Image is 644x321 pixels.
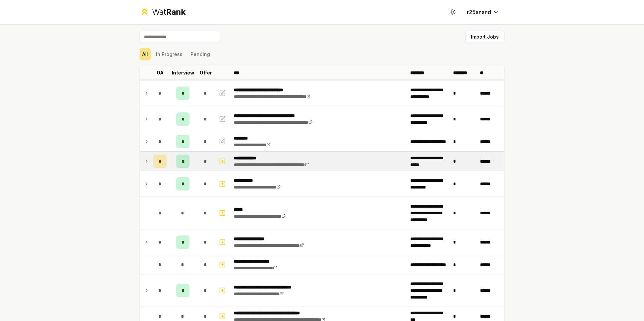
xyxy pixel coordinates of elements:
button: All [140,48,151,60]
span: r25anand [467,8,491,16]
button: In Progress [153,48,185,60]
p: Offer [200,69,212,76]
p: Interview [172,69,194,76]
button: r25anand [462,6,504,18]
button: Import Jobs [465,31,504,43]
a: WatRank [140,7,185,17]
button: Pending [188,48,213,60]
div: Wat [152,7,185,17]
span: Rank [166,7,185,17]
p: OA [157,69,164,76]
